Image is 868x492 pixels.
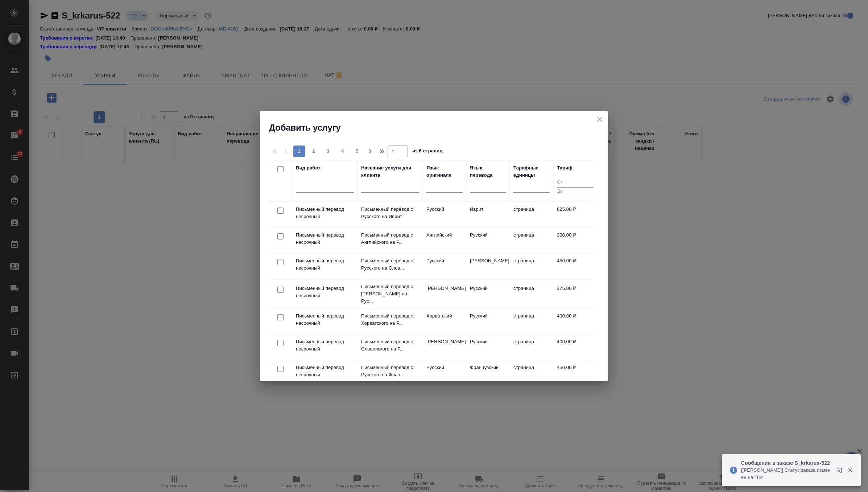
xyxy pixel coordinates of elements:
[510,281,553,307] td: страница
[296,164,321,172] div: Вид работ
[741,467,832,481] p: [[PERSON_NAME]] Статус заказа изменен на "ТЗ"
[553,360,597,386] td: 450,00 ₽
[296,312,354,327] p: Письменный перевод несрочный
[361,231,419,246] p: Письменный перевод с Английского на Р...
[466,228,510,253] td: Русский
[351,145,363,157] button: 5
[466,309,510,334] td: Русский
[843,467,857,473] button: Закрыть
[510,335,553,360] td: страница
[361,338,419,353] p: Письменный перевод с Словенского на Р...
[296,364,354,378] p: Письменный перевод несрочный
[412,147,443,157] span: из 6 страниц
[337,145,348,157] button: 4
[361,364,419,378] p: Письменный перевод с Русского на Фран...
[510,254,553,279] td: страница
[423,254,466,279] td: Русский
[470,164,506,179] div: Язык перевода
[308,148,319,155] span: 2
[361,164,419,179] div: Название услуги для клиента
[296,206,354,220] p: Письменный перевод несрочный
[513,164,550,179] div: Тарифные единицы
[337,148,348,155] span: 4
[466,335,510,360] td: Русский
[361,257,419,272] p: Письменный перевод с Русского на Слов...
[361,206,419,220] p: Письменный перевод с Русского на Иврит
[466,281,510,307] td: Русский
[553,254,597,279] td: 450,00 ₽
[553,202,597,227] td: 825,00 ₽
[361,283,419,305] p: Письменный перевод с [PERSON_NAME] на Рус...
[423,281,466,307] td: [PERSON_NAME]
[466,202,510,227] td: Иврит
[423,335,466,360] td: [PERSON_NAME]
[510,360,553,386] td: страница
[361,312,419,327] p: Письменный перевод с Хорватского на Р...
[741,459,832,467] p: Сообщения в заказе S_krkarus-522
[510,228,553,253] td: страница
[466,254,510,279] td: [PERSON_NAME]
[423,360,466,386] td: Русский
[423,202,466,227] td: Русский
[510,309,553,334] td: страница
[423,228,466,253] td: Английский
[553,335,597,360] td: 400,00 ₽
[351,148,363,155] span: 5
[557,187,593,196] input: До
[553,309,597,334] td: 400,00 ₽
[269,122,608,134] h2: Добавить услугу
[553,281,597,307] td: 375,00 ₽
[322,145,334,157] button: 3
[510,202,553,227] td: страница
[296,257,354,272] p: Письменный перевод несрочный
[322,148,334,155] span: 3
[426,164,463,179] div: Язык оригинала
[832,463,850,480] button: Открыть в новой вкладке
[296,338,354,353] p: Письменный перевод несрочный
[557,164,573,172] div: Тариф
[296,285,354,299] p: Письменный перевод несрочный
[423,309,466,334] td: Хорватский
[308,145,319,157] button: 2
[466,360,510,386] td: Французский
[557,178,593,187] input: От
[553,228,597,253] td: 300,00 ₽
[594,114,605,125] button: close
[296,231,354,246] p: Письменный перевод несрочный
